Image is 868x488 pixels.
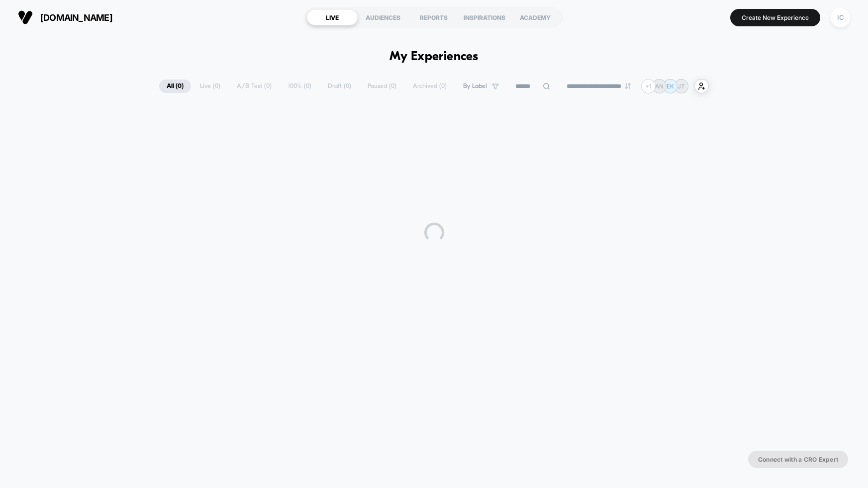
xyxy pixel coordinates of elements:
div: INSPIRATIONS [459,9,510,25]
h1: My Experiences [389,50,479,64]
span: By Label [463,82,487,90]
div: REPORTS [408,9,459,25]
div: + 1 [641,79,656,93]
button: Create New Experience [730,9,820,26]
img: end [625,83,631,89]
div: IC [831,8,850,27]
div: ACADEMY [510,9,561,25]
p: JT [677,82,685,90]
span: [DOMAIN_NAME] [40,12,112,23]
div: LIVE [307,9,358,25]
button: IC [828,7,853,28]
span: All ( 0 ) [159,80,191,93]
div: AUDIENCES [358,9,408,25]
button: [DOMAIN_NAME] [15,9,115,25]
p: EK [667,82,674,90]
button: Connect with a CRO Expert [748,451,848,468]
p: AN [655,82,664,90]
img: Visually logo [18,10,33,25]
